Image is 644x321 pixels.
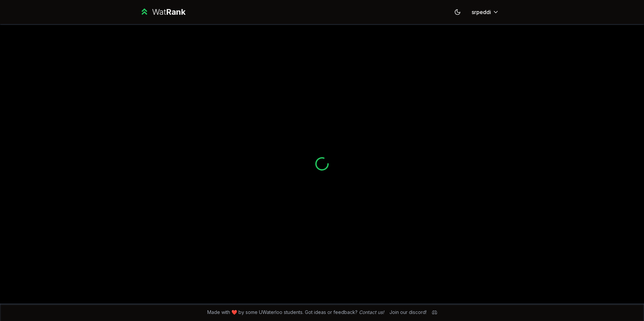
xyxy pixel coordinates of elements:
span: Rank [166,7,185,17]
span: srpeddi [472,8,491,16]
a: WatRank [140,7,185,17]
div: Wat [152,7,185,17]
span: Made with ❤️ by some UWaterloo students. Got ideas or feedback? [207,309,384,316]
button: srpeddi [466,6,504,18]
a: Contact us! [359,309,384,315]
div: Join our discord! [389,309,427,316]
